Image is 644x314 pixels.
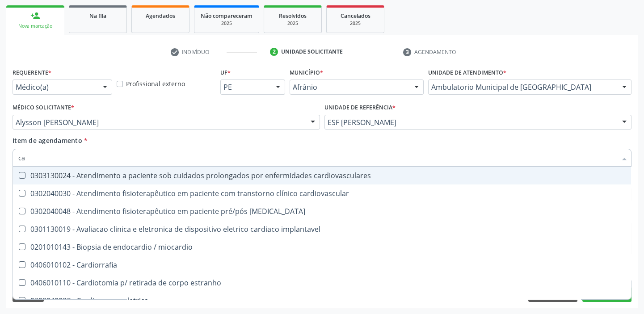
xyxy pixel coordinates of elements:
label: Profissional externo [126,79,185,88]
label: Município [290,66,323,80]
label: Unidade de atendimento [428,66,506,80]
span: Alysson [PERSON_NAME] [16,118,302,127]
div: person_add [30,11,40,21]
span: Afrânio [293,83,405,92]
div: 2025 [201,20,253,27]
span: Ambulatorio Municipal de [GEOGRAPHIC_DATA] [431,83,613,92]
span: Não compareceram [201,12,253,20]
label: UF [220,66,231,80]
span: ESF [PERSON_NAME] [328,118,614,127]
div: 2 [270,48,278,56]
label: Requerente [13,66,51,80]
span: Item de agendamento [13,136,82,145]
label: Médico Solicitante [13,101,74,115]
label: Unidade de referência [324,101,396,115]
div: 0201010143 - Biopsia de endocardio / miocardio [18,243,626,251]
div: 0406010110 - Cardiotomia p/ retirada de corpo estranho [18,279,626,286]
div: 0309040027 - Cardioversao eletrica [18,297,626,304]
div: Nova marcação [13,23,58,29]
div: 0406010102 - Cardiorrafia [18,261,626,268]
div: Unidade solicitante [281,48,343,56]
div: 0301130019 - Avaliacao clinica e eletronica de dispositivo eletrico cardiaco implantavel [18,226,626,233]
span: Na fila [89,12,106,20]
div: 2025 [333,20,378,27]
div: 2025 [270,20,315,27]
span: Resolvidos [279,12,307,20]
span: Agendados [146,12,175,20]
div: 0302040030 - Atendimento fisioterapêutico em paciente com transtorno clínico cardiovascular [18,190,626,197]
span: Médico(a) [16,83,94,92]
div: 0302040048 - Atendimento fisioterapêutico em paciente pré/pós [MEDICAL_DATA] [18,208,626,215]
input: Buscar por procedimentos [18,149,617,167]
span: PE [223,83,267,92]
div: 0303130024 - Atendimento a paciente sob cuidados prolongados por enfermidades cardiovasculares [18,172,626,179]
span: Cancelados [341,12,370,20]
